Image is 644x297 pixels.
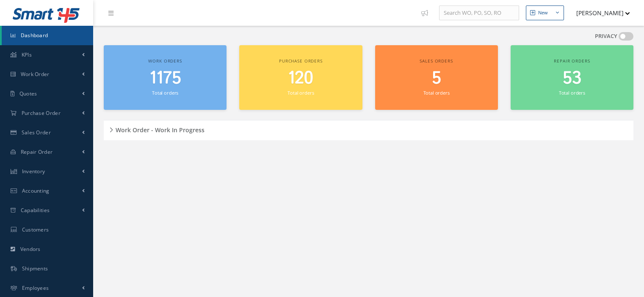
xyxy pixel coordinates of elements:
input: Search WO, PO, SO, RO [439,5,519,21]
span: Shipments [22,265,48,272]
span: Work orders [148,58,182,64]
span: Purchase Order [22,109,61,117]
span: Vendors [20,245,41,253]
span: KPIs [22,51,32,58]
label: PRIVACY [595,32,617,41]
small: Total orders [559,90,585,96]
span: Quotes [19,90,37,97]
span: Dashboard [21,32,48,39]
a: Purchase orders 120 Total orders [239,45,362,110]
span: 53 [563,66,581,90]
small: Total orders [152,90,178,96]
span: Sales Order [22,129,51,136]
span: 1175 [149,66,181,90]
span: Sales orders [420,58,453,64]
span: Purchase orders [279,58,323,64]
a: Dashboard [2,26,93,45]
small: Total orders [423,90,450,96]
span: Accounting [22,187,50,194]
span: Customers [22,226,49,233]
span: 5 [432,66,441,90]
a: Repair orders 53 Total orders [511,45,633,110]
span: Capabilities [21,207,50,214]
span: Inventory [22,168,45,175]
span: Work Order [21,71,50,78]
span: Repair orders [554,58,590,64]
a: Work orders 1175 Total orders [104,45,227,110]
button: New [526,5,564,20]
span: Repair Order [21,148,53,155]
div: New [538,9,548,16]
span: 120 [288,66,313,90]
span: Employees [22,284,49,292]
button: [PERSON_NAME] [568,5,630,21]
small: Total orders [287,90,314,96]
h5: Work Order - Work In Progress [113,124,205,134]
a: Sales orders 5 Total orders [375,45,498,110]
